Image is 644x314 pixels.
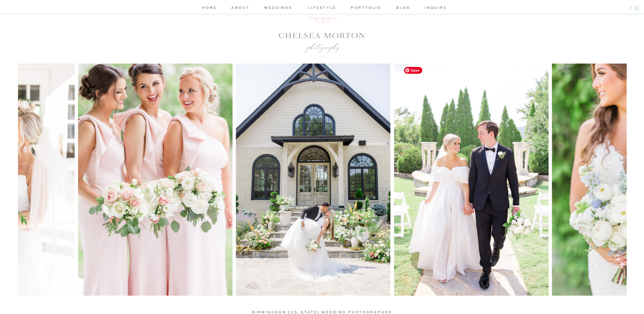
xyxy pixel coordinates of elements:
a: home [201,5,219,12]
a: about [230,5,251,12]
a: blog [394,5,413,12]
a: portfolio [350,5,382,12]
span: Save [404,67,422,74]
a: lifestyle [306,5,338,12]
a: weddings [262,5,294,12]
a: inquire [425,5,444,12]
